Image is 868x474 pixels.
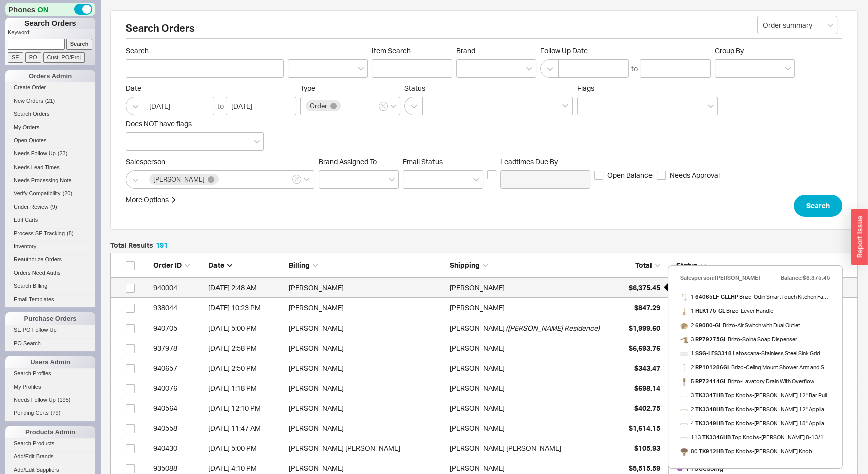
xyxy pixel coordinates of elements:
span: Needs Approval [670,170,720,180]
a: Search Billing [5,281,95,291]
b: TK912HB [699,448,724,455]
span: ( 20 ) [63,190,73,196]
a: Orders Need Auths [5,268,95,278]
img: RP79275GL-B1_fklsaj [680,336,688,344]
a: Create Order [5,82,95,93]
span: $402.75 [634,404,660,412]
span: $105.93 [634,444,660,452]
b: 64065LF-GLLHP [695,293,738,300]
b: TK3346HB [702,434,731,441]
a: Inventory [5,241,95,252]
img: file_xrxl6y [680,350,688,358]
a: 80 TK912HB Top Knobs-[PERSON_NAME] Knob [680,444,812,458]
img: fecb5205404713b5e243f314c8653499b05e9035_sg13lw [680,392,688,400]
div: Date [208,260,284,270]
div: [PERSON_NAME] [450,298,505,318]
span: Leadtimes Due By [500,157,590,166]
div: [PERSON_NAME] [450,338,505,358]
span: Needs Follow Up [14,397,56,403]
span: ( [PERSON_NAME] Residence ) [506,318,600,338]
div: 9/17/25 12:10 PM [208,398,284,418]
span: ( 195 ) [58,397,71,403]
img: HLK175-GL-B1_ghlqgy [680,308,688,315]
svg: open menu [389,178,395,182]
img: 69080-GL-B1_x4eeew [680,322,688,330]
a: SE PO Follow Up [5,325,95,335]
span: $6,375.45 [629,283,660,292]
div: Billing [289,260,445,270]
b: TK3349HB [695,420,724,427]
div: [PERSON_NAME] [289,418,445,438]
div: [PERSON_NAME] [450,318,505,338]
b: 69080-GL [695,322,722,329]
input: Needs Approval [657,171,666,180]
div: Total [610,260,660,270]
img: TK912HB_1_gw2tn1 [680,448,688,456]
div: [PERSON_NAME] [PERSON_NAME] [289,438,445,458]
a: 4 TK3349HB Top Knobs-[PERSON_NAME] 18" Appliance Pull [680,416,830,430]
span: Order ID [153,261,182,269]
a: Open Quotes [5,135,95,146]
a: 3 RP79275GL Brizo-Solna Soap Dispenser [680,332,797,346]
span: Follow Up Date [540,46,711,55]
a: 940705[DATE] 5:00 PM[PERSON_NAME][PERSON_NAME]([PERSON_NAME] Residence)$1,999.60Processing [110,318,858,338]
div: [PERSON_NAME] [289,338,445,358]
a: 2 TK3348HB Top Knobs-[PERSON_NAME] 12" Appliance Pull [680,402,830,416]
span: ( 8 ) [67,230,73,236]
span: Verify Compatibility [14,190,61,196]
div: More Options [126,195,169,205]
span: Search [806,200,830,212]
div: [PERSON_NAME] [450,278,505,298]
span: Needs Follow Up [14,150,56,156]
span: Open Balance [607,170,653,180]
div: 940705 [153,318,203,338]
div: [PERSON_NAME] [450,358,505,378]
a: Search Orders [5,109,95,119]
span: Shipping [450,261,480,269]
b: HLK175-GL [695,307,725,314]
a: New Orders(21) [5,96,95,106]
div: Orders Admin [5,70,95,82]
a: 940004[DATE] 2:48 AM[PERSON_NAME][PERSON_NAME]$6,375.45Pending - Payment declined [110,278,858,298]
a: Needs Processing Note [5,175,95,186]
a: Add/Edit Brands [5,451,95,462]
div: [PERSON_NAME] [289,378,445,398]
span: Status [404,84,573,93]
span: Item Search [372,46,452,55]
a: Reauthorize Orders [5,254,95,265]
span: Order [310,102,327,109]
div: [PERSON_NAME] [450,398,505,418]
img: RP101286GL-B1_etrlww [680,364,688,372]
input: Does NOT have flags [131,136,138,147]
button: Type [379,102,388,111]
b: TK3348HB [695,406,724,413]
div: [PERSON_NAME] [450,418,505,438]
span: Under Review [14,204,48,210]
a: Edit Carts [5,215,95,225]
div: 940076 [153,378,203,398]
div: Users Admin [5,356,95,368]
b: RP101286GL [695,364,730,371]
input: Select... [757,16,837,34]
input: Search [66,39,93,49]
div: 9/17/25 5:00 PM [208,318,284,338]
span: Flags [577,84,594,92]
span: Group By [715,46,744,55]
div: 9/18/25 2:48 AM [208,278,284,298]
div: Products Admin [5,426,95,438]
span: Status [676,261,698,269]
div: Phones [5,3,95,16]
a: 5 RP72414GL Brizo-Lavatory Drain With Overflow [680,374,814,388]
a: 940430[DATE] 5:00 PM[PERSON_NAME] [PERSON_NAME][PERSON_NAME] [PERSON_NAME]$105.93Shipped - Full [110,438,858,458]
a: 113 TK3346HB Top Knobs-[PERSON_NAME] 8-13/16" Bar Pull [680,430,830,444]
span: $6,693.76 [629,344,660,352]
div: Salesperson: [PERSON_NAME] [680,271,760,285]
input: Type [342,100,349,112]
img: 64065LF-GLLHP_HLK177-GLWD_CONFIG_wkc1gz [680,294,688,301]
input: Open Balance [594,171,603,180]
b: RP72414GL [695,378,727,385]
span: Processing [687,464,724,472]
div: 9/17/25 2:58 PM [208,338,284,358]
div: Status [668,260,852,270]
div: 9/16/25 5:00 PM [208,438,284,458]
